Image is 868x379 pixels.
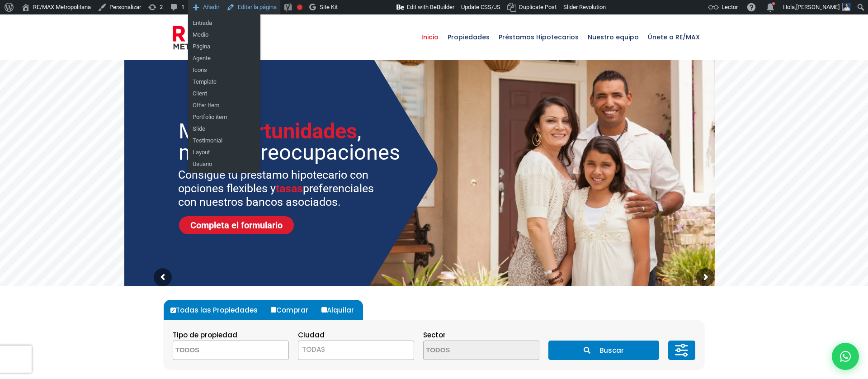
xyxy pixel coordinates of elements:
a: Únete a RE/MAX [643,14,704,60]
span: tasas [276,182,303,195]
a: Entrada [188,17,260,29]
a: Icons [188,64,260,76]
a: RE/MAX Metropolitana [173,14,258,60]
span: Tipo de propiedad [173,330,237,340]
input: Alquilar [321,307,327,313]
span: Ciudad [298,330,325,340]
a: Slide [188,123,260,135]
span: TODAS [298,343,414,356]
sr7-txt: Consigue tu préstamo hipotecario con opciones flexibles y preferenciales con nuestros bancos asoc... [178,168,386,209]
sr7-txt: Más , menos preocupaciones [179,120,404,163]
a: Offer Item [188,99,260,111]
a: Medio [188,29,260,41]
img: Visitas de 48 horas. Haz clic para ver más estadísticas del sitio. [346,2,396,13]
a: Completa el formulario [179,216,294,234]
span: Únete a RE/MAX [643,24,704,51]
span: Site Kit [320,4,338,10]
a: Layout [188,147,260,158]
span: [PERSON_NAME] [796,4,840,10]
a: Propiedades [443,14,494,60]
span: TODAS [298,341,414,360]
label: Alquilar [319,300,363,320]
label: Comprar [269,300,317,320]
a: Agente [188,52,260,64]
div: Frase clave objetivo no establecida [297,5,302,10]
span: TODAS [302,345,325,354]
a: Inicio [417,14,443,60]
input: Todas las Propiedades [170,308,176,313]
button: Buscar [548,341,659,360]
span: Inicio [417,24,443,51]
a: Testimonial [188,135,260,147]
a: Préstamos Hipotecarios [494,14,583,60]
a: Template [188,76,260,88]
a: Nuestro equipo [583,14,643,60]
span: Sector [423,330,446,340]
span: Propiedades [443,24,494,51]
a: Client [188,88,260,99]
label: Todas las Propiedades [168,300,267,320]
textarea: Search [173,341,261,360]
img: remax-metropolitana-logo [173,24,258,51]
a: Usuario [188,158,260,170]
a: Portfolio item [188,111,260,123]
span: oportunidades [220,118,357,143]
ul: Añadir [188,14,260,173]
span: Préstamos Hipotecarios [494,24,583,51]
input: Comprar [271,307,276,313]
textarea: Search [424,341,511,360]
a: Página [188,41,260,52]
span: Slider Revolution [563,4,606,10]
span: Nuestro equipo [583,24,643,51]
